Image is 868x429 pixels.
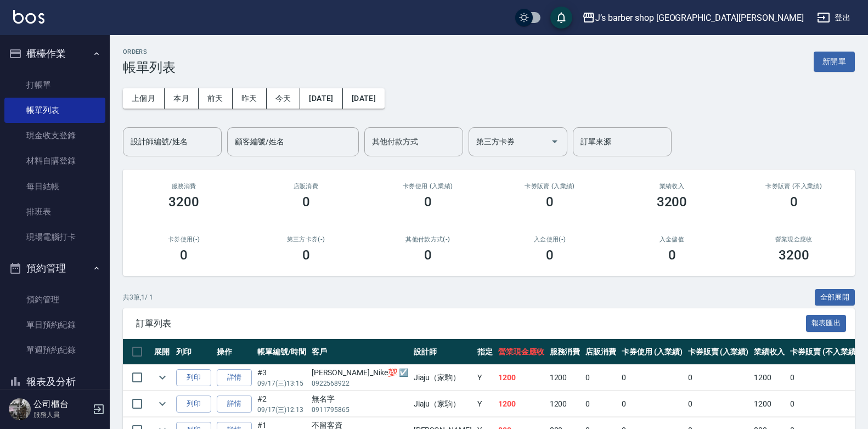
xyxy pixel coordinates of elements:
h2: 卡券使用(-) [136,236,232,243]
a: 排班表 [4,199,105,224]
td: Jiaju（家駒） [411,391,475,417]
button: 前天 [199,88,233,109]
th: 業績收入 [751,339,787,365]
h2: 入金使用(-) [502,236,598,243]
th: 指定 [475,339,495,365]
h2: 業績收入 [624,183,719,190]
button: 櫃檯作業 [4,39,105,68]
p: 09/17 (三) 12:13 [257,405,306,415]
h2: 營業現金應收 [746,236,842,243]
h3: 帳單列表 [123,60,176,75]
h2: ORDERS [123,48,176,55]
a: 詳情 [217,396,252,413]
a: 單日預約紀錄 [4,312,105,337]
td: 0 [787,391,861,417]
th: 營業現金應收 [495,339,547,365]
img: Person [9,398,31,420]
th: 卡券販賣 (入業績) [685,339,752,365]
h3: 0 [424,194,432,210]
td: Y [475,391,495,417]
p: 服務人員 [33,410,89,420]
button: 列印 [176,396,211,413]
h2: 第三方卡券(-) [258,236,353,243]
td: 0 [685,365,752,391]
button: J’s barber shop [GEOGRAPHIC_DATA][PERSON_NAME] [578,7,808,29]
button: [DATE] [300,88,342,109]
a: 現場電腦打卡 [4,224,105,250]
p: 0911795865 [312,405,408,415]
td: 0 [787,365,861,391]
th: 展開 [151,339,173,365]
td: Jiaju（家駒） [411,365,475,391]
th: 設計師 [411,339,475,365]
h3: 0 [668,247,676,263]
td: Y [475,365,495,391]
button: 預約管理 [4,254,105,283]
h5: 公司櫃台 [33,399,89,410]
a: 新開單 [814,56,855,66]
td: #2 [255,391,309,417]
span: 訂單列表 [136,318,806,329]
th: 客戶 [309,339,411,365]
h2: 入金儲值 [624,236,719,243]
h2: 其他付款方式(-) [380,236,476,243]
h3: 3200 [657,194,687,210]
h2: 店販消費 [258,183,353,190]
td: #3 [255,365,309,391]
th: 列印 [173,339,214,365]
td: 0 [685,391,752,417]
button: 報表及分析 [4,368,105,396]
th: 卡券販賣 (不入業績) [787,339,861,365]
p: 共 3 筆, 1 / 1 [123,292,153,302]
td: 0 [619,391,685,417]
h2: 卡券販賣 (入業績) [502,183,598,190]
h3: 0 [424,247,432,263]
td: 1200 [751,391,787,417]
button: 今天 [267,88,301,109]
td: 1200 [751,365,787,391]
button: 昨天 [233,88,267,109]
h3: 3200 [168,194,199,210]
h3: 0 [790,194,798,210]
h2: 卡券使用 (入業績) [380,183,476,190]
h3: 0 [302,247,310,263]
h3: 3200 [779,247,809,263]
button: expand row [154,369,171,386]
td: 0 [619,365,685,391]
th: 卡券使用 (入業績) [619,339,685,365]
h2: 卡券販賣 (不入業績) [746,183,842,190]
button: 登出 [813,8,855,28]
button: Open [546,133,563,150]
td: 1200 [547,365,583,391]
div: [PERSON_NAME]_Nike💯 ☑️ [312,367,408,379]
button: save [550,7,572,29]
button: [DATE] [343,88,385,109]
div: J’s barber shop [GEOGRAPHIC_DATA][PERSON_NAME] [595,11,804,25]
a: 材料自購登錄 [4,148,105,173]
div: 無名字 [312,393,408,405]
a: 現金收支登錄 [4,123,105,148]
p: 09/17 (三) 13:15 [257,379,306,388]
td: 1200 [495,391,547,417]
h3: 0 [180,247,188,263]
button: 上個月 [123,88,165,109]
th: 店販消費 [583,339,619,365]
th: 帳單編號/時間 [255,339,309,365]
img: Logo [13,10,44,24]
a: 帳單列表 [4,98,105,123]
h3: 服務消費 [136,183,232,190]
h3: 0 [302,194,310,210]
a: 單週預約紀錄 [4,337,105,363]
button: expand row [154,396,171,412]
a: 每日結帳 [4,174,105,199]
td: 0 [583,365,619,391]
td: 0 [583,391,619,417]
button: 本月 [165,88,199,109]
a: 打帳單 [4,72,105,98]
a: 詳情 [217,369,252,386]
td: 1200 [495,365,547,391]
button: 全部展開 [815,289,855,306]
h3: 0 [546,247,554,263]
td: 1200 [547,391,583,417]
p: 0922568922 [312,379,408,388]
